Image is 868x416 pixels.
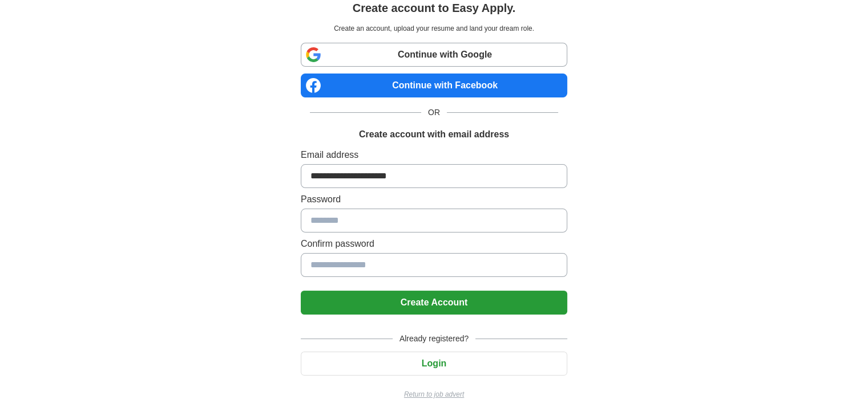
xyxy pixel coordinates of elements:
[301,358,567,368] a: Login
[301,237,567,251] label: Confirm password
[301,43,567,67] a: Continue with Google
[301,352,567,376] button: Login
[359,128,509,141] h1: Create account with email address
[301,193,567,206] label: Password
[393,333,475,345] span: Already registered?
[301,291,567,315] button: Create Account
[301,389,567,399] a: Return to job advert
[303,23,565,34] p: Create an account, upload your resume and land your dream role.
[301,74,567,97] a: Continue with Facebook
[421,107,447,119] span: OR
[301,148,567,162] label: Email address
